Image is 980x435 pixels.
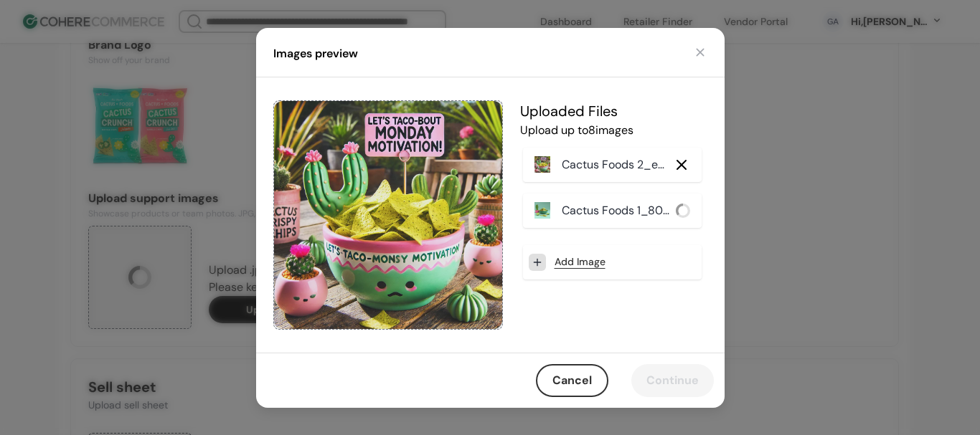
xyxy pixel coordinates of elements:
p: Upload up to 8 image s [520,122,705,139]
p: Cactus Foods 2_eb3956_.jpg [562,156,670,173]
a: Add Image [555,254,606,269]
button: Continue [631,364,714,397]
p: Cactus Foods 1_80dcbb_.jpg [562,202,672,219]
h5: Uploaded File s [520,100,705,122]
h4: Images preview [273,45,358,62]
button: Cancel [536,364,608,397]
